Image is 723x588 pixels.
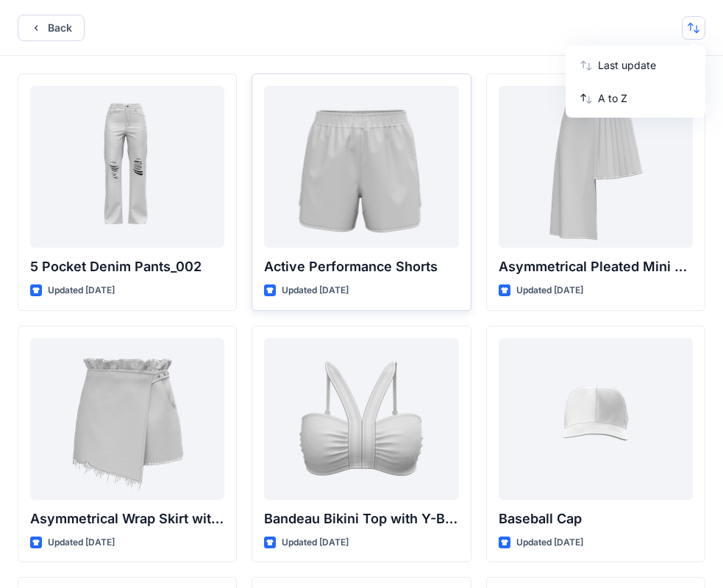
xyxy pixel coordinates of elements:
[18,15,85,41] button: Back
[30,86,224,248] a: 5 Pocket Denim Pants_002
[264,86,458,248] a: Active Performance Shorts
[516,535,583,551] p: Updated [DATE]
[282,283,349,298] p: Updated [DATE]
[282,535,349,551] p: Updated [DATE]
[516,283,583,298] p: Updated [DATE]
[264,257,458,277] p: Active Performance Shorts
[499,509,693,529] p: Baseball Cap
[30,257,224,277] p: 5 Pocket Denim Pants_002
[264,338,458,500] a: Bandeau Bikini Top with Y-Back Straps and Stitch Detail
[598,57,691,73] p: Last update
[48,535,115,551] p: Updated [DATE]
[48,283,115,298] p: Updated [DATE]
[499,257,693,277] p: Asymmetrical Pleated Mini Skirt with Drape
[499,86,693,248] a: Asymmetrical Pleated Mini Skirt with Drape
[264,509,458,529] p: Bandeau Bikini Top with Y-Back Straps and Stitch Detail
[30,338,224,500] a: Asymmetrical Wrap Skirt with Ruffle Waist
[598,90,691,106] p: A to Z
[499,338,693,500] a: Baseball Cap
[30,509,224,529] p: Asymmetrical Wrap Skirt with Ruffle Waist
